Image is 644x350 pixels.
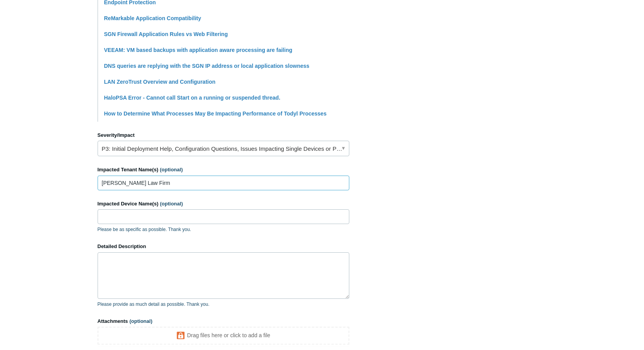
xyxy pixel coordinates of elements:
a: How to Determine What Processes May Be Impacting Performance of Todyl Processes [104,110,327,117]
a: DNS queries are replying with the SGN IP address or local application slowness [104,63,309,69]
span: (optional) [129,318,152,324]
a: P3: Initial Deployment Help, Configuration Questions, Issues Impacting Single Devices or Past Out... [98,141,349,156]
a: VEEAM: VM based backups with application aware processing are failing [104,47,292,53]
label: Attachments [98,317,349,325]
p: Please provide as much detail as possible. Thank you. [98,301,349,308]
label: Impacted Device Name(s) [98,200,349,208]
label: Detailed Description [98,243,349,250]
a: LAN ZeroTrust Overview and Configuration [104,79,216,85]
span: (optional) [160,201,183,207]
p: Please be as specific as possible. Thank you. [98,226,349,233]
label: Impacted Tenant Name(s) [98,166,349,174]
label: Severity/Impact [98,131,349,139]
a: HaloPSA Error - Cannot call Start on a running or suspended thread. [104,95,280,101]
span: (optional) [160,167,183,172]
a: ReMarkable Application Compatibility [104,15,201,21]
a: SGN Firewall Application Rules vs Web Filtering [104,31,228,37]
